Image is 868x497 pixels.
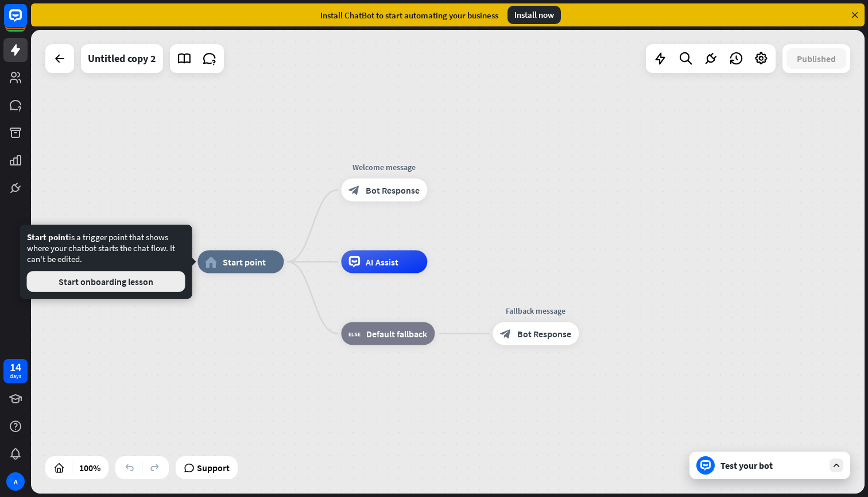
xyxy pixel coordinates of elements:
div: A [6,472,25,491]
div: 100% [76,459,104,477]
span: Start point [27,232,69,242]
button: Open LiveChat chat widget [9,5,44,39]
span: AI Assist [366,256,398,268]
div: Test your bot [720,460,824,471]
div: 14 [10,362,21,372]
div: Install ChatBot to start automating your business [320,10,498,21]
div: days [10,372,21,380]
span: Bot Response [366,184,420,196]
button: Published [786,48,846,69]
i: home_2 [205,256,217,268]
a: 14 days [3,359,28,383]
div: Welcome message [332,161,436,173]
span: Start point [223,256,266,268]
i: block_fallback [348,328,361,340]
div: Install now [507,6,561,24]
span: Default fallback [366,328,427,340]
button: Start onboarding lesson [27,271,185,292]
span: Support [197,459,230,477]
i: block_bot_response [348,184,360,196]
div: Untitled copy 2 [88,44,156,73]
i: block_bot_response [500,328,511,340]
div: Fallback message [484,305,587,317]
span: Bot Response [517,328,571,340]
div: is a trigger point that shows where your chatbot starts the chat flow. It can't be edited. [27,232,185,292]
